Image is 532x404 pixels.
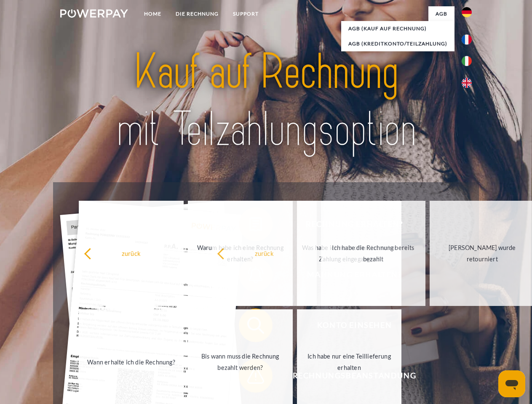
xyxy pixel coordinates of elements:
[168,6,226,21] a: DIE RECHNUNG
[462,35,472,45] img: fr
[193,242,288,265] div: Warum habe ich eine Rechnung erhalten?
[462,7,472,17] img: de
[84,247,179,259] div: zurück
[341,21,454,36] a: AGB (Kauf auf Rechnung)
[428,6,454,21] a: agb
[193,351,288,373] div: Bis wann muss die Rechnung bezahlt werden?
[326,242,421,265] div: Ich habe die Rechnung bereits bezahlt
[435,242,529,265] div: [PERSON_NAME] wurde retourniert
[462,78,472,88] img: en
[137,6,168,21] a: Home
[80,40,452,161] img: title-powerpay_de.svg
[341,36,454,51] a: AGB (Kreditkonto/Teilzahlung)
[60,9,128,18] img: logo-powerpay-white.svg
[302,351,397,373] div: Ich habe nur eine Teillieferung erhalten
[498,370,525,397] iframe: Schaltfläche zum Öffnen des Messaging-Fensters
[226,6,266,21] a: SUPPORT
[462,56,472,66] img: it
[217,247,312,259] div: zurück
[84,356,179,367] div: Wann erhalte ich die Rechnung?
